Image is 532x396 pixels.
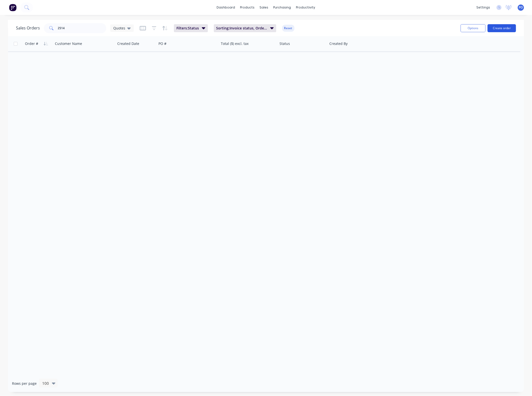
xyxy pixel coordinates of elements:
[238,4,257,11] div: products
[214,4,238,11] a: dashboard
[282,25,294,32] button: Reset
[55,41,82,46] div: Customer Name
[216,26,267,31] span: Sorting: Invoice status, Order #
[257,4,271,11] div: sales
[58,23,107,33] input: Search...
[16,26,40,30] h1: Sales Orders
[113,25,125,31] span: Quotes
[461,24,486,32] button: Options
[271,4,294,11] div: purchasing
[12,381,37,386] span: Rows per page
[174,24,208,32] button: Filters:Status
[279,41,290,46] div: Status
[474,4,493,11] div: settings
[294,4,318,11] div: productivity
[117,41,139,46] div: Created Date
[214,24,276,32] button: Sorting:Invoice status, Order #
[176,26,199,31] span: Filters: Status
[158,41,166,46] div: PO #
[519,5,523,10] span: PO
[25,41,38,46] div: Order #
[329,41,348,46] div: Created By
[488,24,516,32] button: Create order
[9,4,16,11] img: Factory
[221,41,249,46] div: Total ($) excl. tax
